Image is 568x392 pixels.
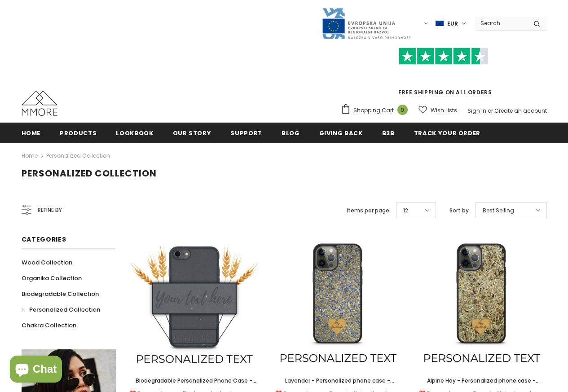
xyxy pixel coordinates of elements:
a: Products [60,123,97,143]
a: Biodegradable Personalized Phone Case - Black [129,376,260,386]
span: Personalized Collection [22,167,157,180]
a: Shopping Cart 0 [341,104,412,117]
span: Wood Collection [22,258,72,267]
span: Best Selling [483,206,514,215]
a: Track your order [414,123,480,143]
span: Shopping Cart [353,106,394,115]
span: or [488,107,493,115]
label: Sort by [449,206,469,215]
a: Create an account [494,107,547,115]
img: Javni Razpis [321,7,411,40]
span: Our Story [173,129,211,137]
span: Home [22,129,41,137]
span: Blog [282,129,300,137]
inbox-online-store-chat: Shopify online store chat [7,356,65,385]
a: Chakra Collection [22,317,76,333]
label: Items per page [347,206,389,215]
span: B2B [382,129,395,137]
span: 12 [403,206,408,215]
span: Track your order [414,129,480,137]
a: B2B [382,123,395,143]
span: Organika Collection [22,274,82,282]
span: Refine by [38,205,62,215]
a: Lavender - Personalized phone case - Personalized gift [273,376,403,386]
span: EUR [447,19,458,28]
img: Trust Pilot Stars [399,48,489,65]
a: Sign In [467,107,486,115]
span: FREE SHIPPING ON ALL ORDERS [341,52,547,96]
a: Blog [282,123,300,143]
a: Giving back [319,123,363,143]
span: Products [60,129,97,137]
a: Biodegradable Collection [22,286,99,302]
a: Home [22,150,38,161]
a: Our Story [173,123,211,143]
span: Wish Lists [431,106,457,115]
span: Chakra Collection [22,321,76,330]
a: support [230,123,262,143]
a: Personalized Collection [46,152,110,159]
a: Javni Razpis [321,19,411,27]
span: support [230,129,262,137]
span: Giving back [319,129,363,137]
span: Lookbook [116,129,153,137]
a: Home [22,123,41,143]
iframe: Customer reviews powered by Trustpilot [341,65,547,88]
span: Biodegradable Collection [22,290,99,298]
span: Categories [22,235,66,244]
span: Personalized Collection [29,305,100,314]
img: MMORE Cases [22,91,57,116]
a: Wood Collection [22,255,72,270]
a: Personalized Collection [22,302,100,317]
a: Organika Collection [22,270,82,286]
a: Wish Lists [418,102,457,118]
a: Lookbook [116,123,153,143]
a: Alpine Hay - Personalized phone case - Personalized gift [417,376,547,386]
input: Search Site [475,17,527,30]
span: 0 [397,105,408,115]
